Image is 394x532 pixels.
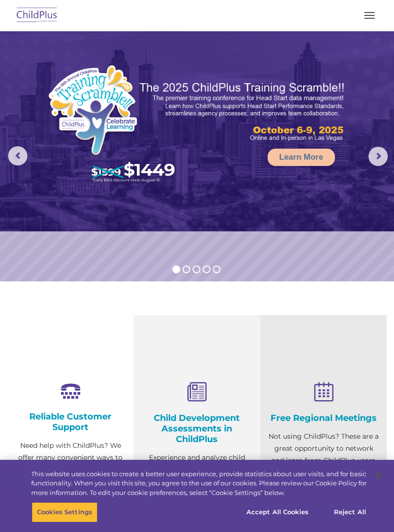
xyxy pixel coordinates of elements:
[14,4,60,27] img: ChildPlus by Procare Solutions
[268,413,380,423] h4: Free Regional Meetings
[320,502,380,522] button: Reject All
[14,411,126,432] h4: Reliable Customer Support
[14,440,126,524] p: Need help with ChildPlus? We offer many convenient ways to contact our amazing Customer Support r...
[32,502,98,522] button: Cookies Settings
[268,431,380,491] p: Not using ChildPlus? These are a great opportunity to network and learn from ChildPlus users. Fin...
[141,452,253,524] p: Experience and analyze child assessments and Head Start data management in one system with zero c...
[368,465,389,486] button: Close
[268,149,335,166] a: Learn More
[31,469,367,498] div: This website uses cookies to create a better user experience, provide statistics about user visit...
[141,413,253,444] h4: Child Development Assessments in ChildPlus
[241,502,314,522] button: Accept All Cookies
